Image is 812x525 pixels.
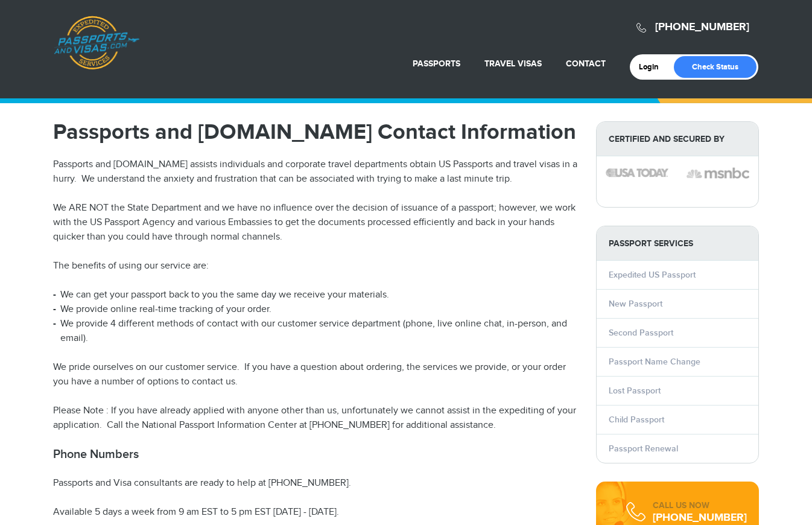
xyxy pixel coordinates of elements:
p: Available 5 days a week from 9 am EST to 5 pm EST [DATE] - [DATE]. [53,505,578,520]
p: We pride ourselves on our customer service. If you have a question about ordering, the services w... [53,360,578,389]
a: [PHONE_NUMBER] [655,21,749,34]
a: New Passport [609,299,662,309]
a: Expedited US Passport [609,270,696,280]
p: We ARE NOT the State Department and we have no influence over the decision of issuance of a passp... [53,201,578,244]
a: Passports [413,59,460,69]
div: CALL US NOW [653,500,747,512]
p: Passports and [DOMAIN_NAME] assists individuals and corporate travel departments obtain US Passpo... [53,157,578,186]
a: Travel Visas [484,59,542,69]
li: We can get your passport back to you the same day we receive your materials. [53,288,578,302]
a: Second Passport [609,328,673,338]
li: We provide online real-time tracking of your order. [53,302,578,317]
a: Passport Renewal [609,444,678,454]
a: Login [639,62,667,72]
div: [PHONE_NUMBER] [653,512,747,524]
img: image description [687,166,749,180]
p: The benefits of using our service are: [53,259,578,273]
li: We provide 4 different methods of contact with our customer service department (phone, live onlin... [53,317,578,346]
strong: Certified and Secured by [597,122,758,156]
h2: Phone Numbers [53,447,578,462]
a: Child Passport [609,415,664,425]
p: Please Note : If you have already applied with anyone other than us, unfortunately we cannot assi... [53,404,578,433]
h1: Passports and [DOMAIN_NAME] Contact Information [53,121,578,143]
a: Passport Name Change [609,357,700,367]
a: Check Status [674,56,756,78]
strong: PASSPORT SERVICES [597,226,758,261]
img: image description [606,168,668,177]
p: Passports and Visa consultants are ready to help at [PHONE_NUMBER]. [53,476,578,491]
a: Lost Passport [609,386,661,396]
a: Contact [566,59,606,69]
a: Passports & [DOMAIN_NAME] [54,16,139,70]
